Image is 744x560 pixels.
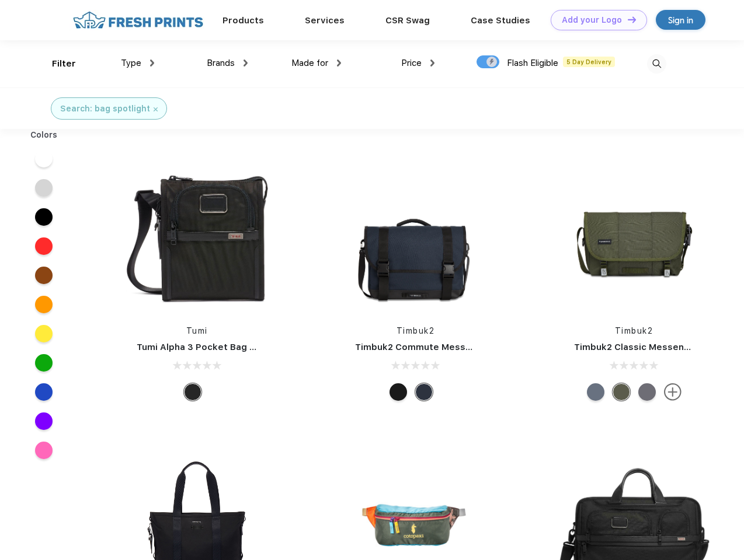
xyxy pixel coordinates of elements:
a: Tumi [186,326,208,335]
a: Timbuk2 Commute Messenger Bag [355,342,512,352]
img: fo%20logo%202.webp [69,10,207,30]
div: Eco Lightbeam [587,383,604,401]
div: Eco Black [390,383,407,401]
img: more.svg [664,383,682,401]
img: func=resize&h=266 [119,158,274,313]
a: Tumi Alpha 3 Pocket Bag Small [137,342,273,352]
a: Products [222,15,264,26]
img: desktop_search.svg [647,54,666,73]
img: dropdown.png [244,60,248,66]
span: Type [121,58,141,68]
span: 5 Day Delivery [563,57,615,67]
span: Brands [207,58,235,68]
span: Flash Eligible [507,58,558,68]
div: Eco Army Pop [638,383,656,401]
img: dropdown.png [430,60,434,66]
div: Colors [22,129,67,141]
img: dropdown.png [150,60,154,66]
img: DT [628,16,636,23]
a: Timbuk2 [615,326,653,335]
img: func=resize&h=266 [338,158,493,313]
a: Timbuk2 Classic Messenger Bag [574,342,719,352]
a: Timbuk2 [397,326,435,335]
div: Filter [52,57,76,71]
div: Eco Nautical [415,383,433,401]
div: Add your Logo [562,15,622,25]
a: Sign in [656,10,705,30]
div: Black [184,383,201,401]
img: dropdown.png [337,60,341,66]
div: Eco Army [613,383,630,401]
div: Sign in [668,13,693,27]
span: Made for [291,58,328,68]
div: Search: bag spotlight [60,103,150,115]
img: func=resize&h=266 [557,158,712,313]
span: Price [401,58,422,68]
img: filter_cancel.svg [154,107,158,111]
